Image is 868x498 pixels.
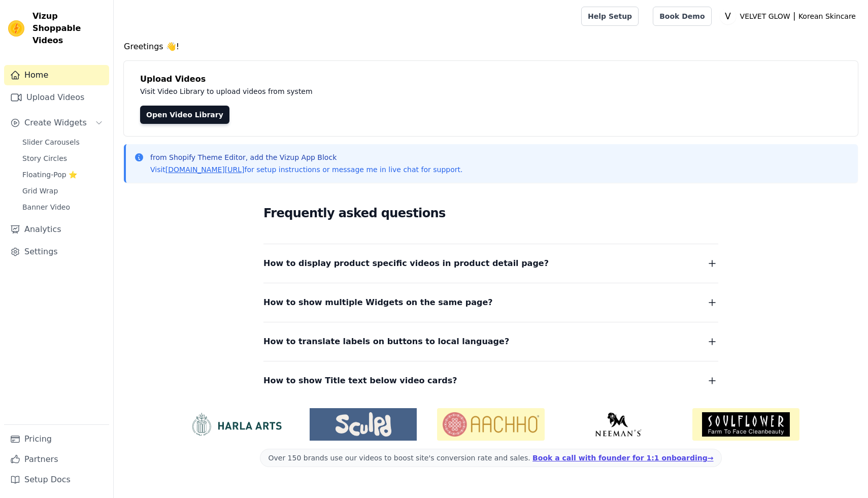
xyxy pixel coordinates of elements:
button: How to display product specific videos in product detail page? [263,256,718,271]
a: Slider Carousels [16,135,109,149]
img: HarlaArts [182,412,289,437]
span: How to show multiple Widgets on the same page? [263,295,493,310]
a: Pricing [4,429,109,449]
span: Floating-Pop ⭐ [22,170,77,180]
h2: Frequently asked questions [263,203,718,223]
a: Setup Docs [4,470,109,490]
button: How to show Title text below video cards? [263,374,718,388]
img: Neeman's [565,412,672,437]
a: [DOMAIN_NAME][URL] [165,165,245,174]
h4: Greetings 👋! [124,41,858,53]
a: Upload Videos [4,87,109,108]
button: How to show multiple Widgets on the same page? [263,295,718,310]
span: Story Circles [22,153,67,163]
button: V VELVET GLOW ⎮ Korean Skincare [720,7,860,25]
a: Open Video Library [140,106,229,124]
span: Grid Wrap [22,186,58,196]
p: from Shopify Theme Editor, add the Vizup App Block [150,152,462,162]
a: Banner Video [16,200,109,214]
a: Partners [4,449,109,470]
p: VELVET GLOW ⎮ Korean Skincare [736,7,860,25]
button: How to translate labels on buttons to local language? [263,335,718,349]
span: How to translate labels on buttons to local language? [263,335,509,349]
p: Visit for setup instructions or message me in live chat for support. [150,164,462,175]
span: Banner Video [22,202,70,212]
a: Analytics [4,219,109,240]
button: Create Widgets [4,113,109,133]
a: Story Circles [16,151,109,165]
a: Settings [4,242,109,262]
a: Book Demo [653,7,711,26]
span: Slider Carousels [22,137,80,147]
span: How to display product specific videos in product detail page? [263,256,549,271]
h4: Upload Videos [140,73,842,85]
p: Visit Video Library to upload videos from system [140,85,595,97]
a: Home [4,65,109,85]
img: Sculpd US [310,412,417,437]
img: Soulflower [692,408,799,441]
a: Grid Wrap [16,184,109,198]
text: V [725,11,731,21]
a: Book a call with founder for 1:1 onboarding [532,454,713,462]
img: Aachho [437,408,544,441]
span: How to show Title text below video cards? [263,374,457,388]
a: Floating-Pop ⭐ [16,168,109,182]
img: Vizup [8,20,24,37]
span: Create Widgets [24,117,87,129]
a: Help Setup [581,7,639,26]
span: Vizup Shoppable Videos [32,10,105,47]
